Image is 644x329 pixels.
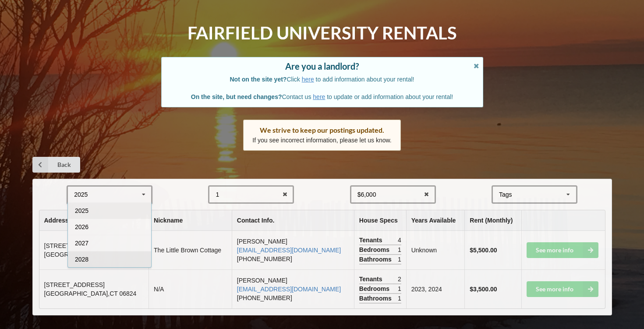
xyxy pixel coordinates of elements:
div: $6,000 [357,191,376,198]
td: N/A [149,269,232,308]
div: Tags [497,190,525,200]
span: [GEOGRAPHIC_DATA] , CT 06824 [44,251,137,258]
span: 1 [398,255,401,264]
td: [PERSON_NAME] [PHONE_NUMBER] [232,269,354,308]
span: Bathrooms [359,255,394,264]
span: [STREET_ADDRESS] [44,242,105,249]
span: 2027 [75,240,88,247]
span: 2028 [75,256,88,263]
b: Not on the site yet? [230,76,287,83]
td: Unknown [406,231,465,269]
span: Tenants [359,236,385,244]
b: $5,500.00 [470,247,497,254]
a: [EMAIL_ADDRESS][DOMAIN_NAME] [237,286,341,293]
span: Bathrooms [359,294,394,303]
span: 2 [398,275,401,283]
span: Tenants [359,275,385,283]
span: 4 [398,236,401,244]
td: [PERSON_NAME] [PHONE_NUMBER] [232,231,354,269]
span: Bedrooms [359,245,392,254]
div: 1 [216,191,219,198]
div: Are you a landlord? [170,62,474,71]
a: [EMAIL_ADDRESS][DOMAIN_NAME] [237,247,341,254]
span: [STREET_ADDRESS] [44,281,105,288]
span: [GEOGRAPHIC_DATA] , CT 06824 [44,290,137,297]
b: On the site, but need changes? [191,93,282,100]
span: 1 [398,245,401,254]
span: Click to add information about your rental! [230,76,414,83]
span: Bedrooms [359,284,392,293]
td: The Little Brown Cottage [149,231,232,269]
th: Address [39,210,149,231]
th: Years Available [406,210,465,231]
span: 2026 [75,223,88,230]
div: 2025 [74,191,88,198]
a: here [302,76,314,83]
p: If you see incorrect information, please let us know. [252,136,392,145]
div: We strive to keep our postings updated. [252,126,392,134]
span: 1 [398,294,401,303]
a: Back [32,157,80,173]
h1: Fairfield University Rentals [188,22,456,44]
th: Contact Info. [232,210,354,231]
a: here [313,93,325,100]
td: 2023, 2024 [406,269,465,308]
span: 1 [398,284,401,293]
span: 2025 [75,207,88,214]
b: $3,500.00 [470,286,497,293]
span: Contact us to update or add information about your rental! [191,93,453,100]
th: House Specs [354,210,406,231]
th: Rent (Monthly) [464,210,521,231]
th: Nickname [149,210,232,231]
